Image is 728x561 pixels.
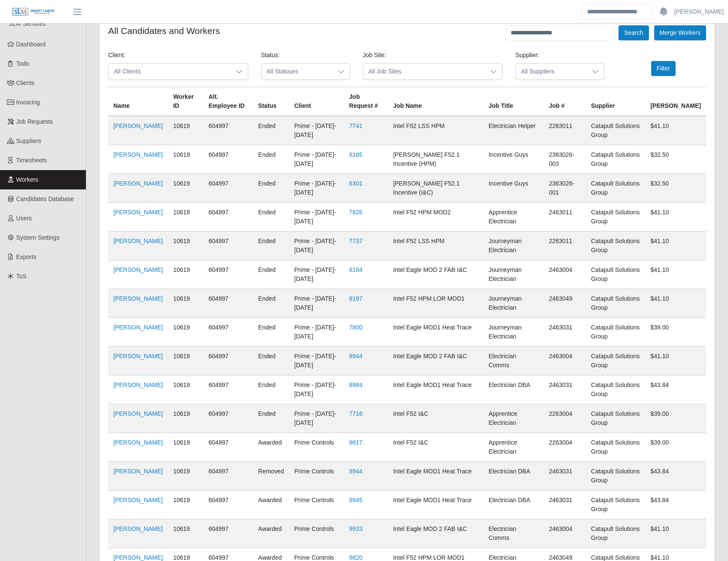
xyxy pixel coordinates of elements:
[544,116,586,145] td: 2263011
[349,209,362,216] a: 7826
[582,4,653,19] input: Search
[645,491,706,519] td: $43.84
[651,61,676,76] button: Filter
[113,122,163,129] a: [PERSON_NAME]
[203,462,253,491] td: 604997
[544,260,586,289] td: 2463004
[16,253,37,260] span: Exports
[108,87,168,116] th: Name
[12,7,55,17] img: SLM Logo
[168,375,203,404] td: 10619
[289,87,344,116] th: Client
[16,176,39,183] span: Workers
[203,318,253,347] td: 604997
[168,145,203,174] td: 10619
[289,203,344,232] td: Prime - [DATE]-[DATE]
[113,324,163,331] a: [PERSON_NAME]
[388,260,483,289] td: Intel Eagle MOD 2 FAB I&C
[544,318,586,347] td: 2463031
[16,41,46,48] span: Dashboard
[113,497,163,503] a: [PERSON_NAME]
[262,64,332,79] span: All Statuses
[645,462,706,491] td: $43.84
[203,404,253,433] td: 604997
[168,519,203,548] td: 10619
[544,519,586,548] td: 2463004
[253,433,289,462] td: awarded
[289,519,344,548] td: Prime Controls
[586,375,646,404] td: Catapult Solutions Group
[586,289,646,318] td: Catapult Solutions Group
[388,404,483,433] td: Intel F52 I&C
[544,232,586,260] td: 2263011
[168,347,203,375] td: 10619
[544,145,586,174] td: 2363026-003
[586,116,646,145] td: Catapult Solutions Group
[203,491,253,519] td: 604997
[113,554,163,561] a: [PERSON_NAME]
[645,232,706,260] td: $41.10
[113,180,163,187] a: [PERSON_NAME]
[108,25,220,36] h4: All Candidates and Workers
[203,174,253,203] td: 604997
[388,318,483,347] td: Intel Eagle MOD1 Heat Trace
[349,151,362,158] a: 6185
[168,462,203,491] td: 10619
[253,347,289,375] td: ended
[253,289,289,318] td: ended
[168,318,203,347] td: 10619
[289,145,344,174] td: Prime - [DATE]-[DATE]
[586,232,646,260] td: Catapult Solutions Group
[203,347,253,375] td: 604997
[483,318,544,347] td: Journeyman Electrician
[9,20,46,27] span: SLM Services
[289,289,344,318] td: Prime - [DATE]-[DATE]
[544,375,586,404] td: 2463031
[113,295,163,302] a: [PERSON_NAME]
[586,519,646,548] td: Catapult Solutions Group
[544,491,586,519] td: 2463031
[586,347,646,375] td: Catapult Solutions Group
[483,145,544,174] td: Incentive Guys
[483,260,544,289] td: Journeyman Electrician
[253,462,289,491] td: removed
[544,87,586,116] th: Job #
[645,519,706,548] td: $41.10
[349,525,362,532] a: 9933
[16,273,27,280] span: ToS
[113,468,163,475] a: [PERSON_NAME]
[253,318,289,347] td: ended
[203,433,253,462] td: 604997
[253,260,289,289] td: ended
[168,491,203,519] td: 10619
[645,260,706,289] td: $41.10
[388,174,483,203] td: [PERSON_NAME] F52.1 Incentive (I&C)
[349,122,362,129] a: 7741
[113,410,163,417] a: [PERSON_NAME]
[16,60,29,67] span: Todo
[483,203,544,232] td: Apprentice Electrician
[586,462,646,491] td: Catapult Solutions Group
[388,375,483,404] td: Intel Eagle MOD1 Heat Trace
[586,203,646,232] td: Catapult Solutions Group
[168,116,203,145] td: 10619
[203,260,253,289] td: 604997
[289,433,344,462] td: Prime Controls
[645,116,706,145] td: $41.10
[544,433,586,462] td: 2263004
[253,491,289,519] td: awarded
[113,238,163,244] a: [PERSON_NAME]
[586,404,646,433] td: Catapult Solutions Group
[645,375,706,404] td: $43.84
[388,116,483,145] td: Intel F52 LSS HPM
[586,174,646,203] td: Catapult Solutions Group
[363,51,386,60] label: Job Site:
[349,324,362,331] a: 7800
[645,318,706,347] td: $39.00
[586,87,646,116] th: Supplier
[645,145,706,174] td: $32.50
[349,439,362,446] a: 9617
[349,180,362,187] a: 6301
[16,195,74,202] span: Candidates Database
[113,525,163,532] a: [PERSON_NAME]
